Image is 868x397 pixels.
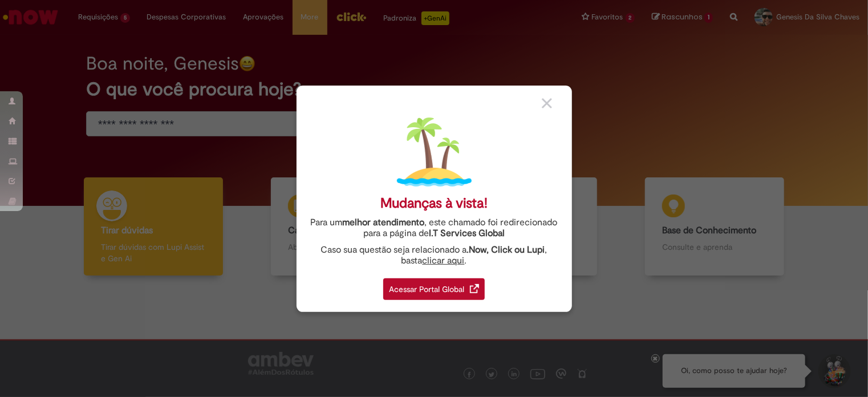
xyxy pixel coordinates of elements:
[542,98,552,108] img: close_button_grey.png
[467,244,545,256] strong: .Now, Click ou Lupi
[423,249,465,266] a: clicar aqui
[305,217,563,239] div: Para um , este chamado foi redirecionado para a página de
[397,115,472,189] img: island.png
[380,195,488,212] div: Mudanças à vista!
[383,272,485,300] a: Acessar Portal Global
[383,278,485,300] div: Acessar Portal Global
[429,221,505,239] a: I.T Services Global
[305,245,563,266] div: Caso sua questão seja relacionado a , basta .
[343,217,425,228] strong: melhor atendimento
[470,284,479,293] img: redirect_link.png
